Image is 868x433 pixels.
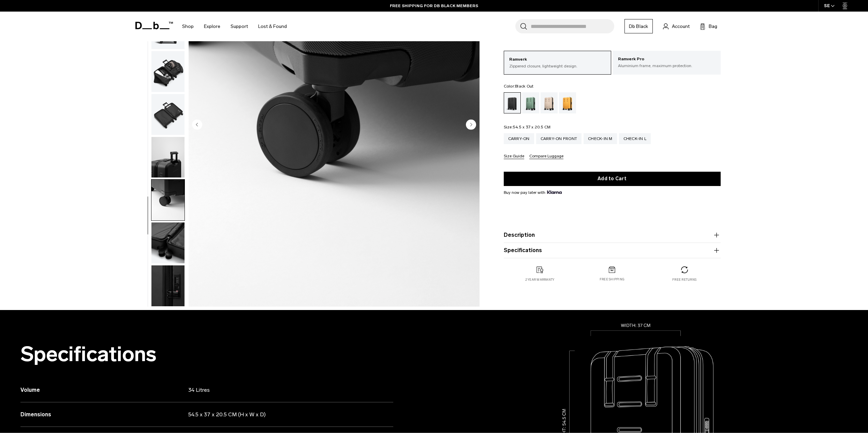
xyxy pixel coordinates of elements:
[618,56,716,63] p: Ramverk Pro
[600,277,624,282] p: Free shipping
[151,94,185,135] img: Ramverk Carry-on Black Out
[466,119,476,131] button: Next slide
[188,411,374,419] p: 54.5 x 37 x 20.5 CM (H x W x D)
[390,3,478,9] a: FREE SHIPPING FOR DB BLACK MEMBERS
[663,22,690,30] a: Account
[188,386,374,394] p: 34 Litres
[504,189,562,196] span: Buy now pay later with
[504,231,721,239] button: Description
[525,277,555,282] p: 2 year warranty
[700,22,717,30] button: Bag
[151,222,185,264] button: Ramverk Carry-on Black Out
[619,133,651,144] a: Check-in L
[504,84,534,88] legend: Color:
[231,14,248,38] a: Support
[584,133,617,144] a: Check-in M
[529,154,563,159] button: Compare Luggage
[151,137,185,178] img: Ramverk Carry-on Black Out
[559,92,576,113] a: Parhelion Orange
[613,51,721,74] a: Ramverk Pro Aluminium frame, maximum protection.
[151,51,185,92] img: Ramverk Carry-on Black Out
[541,92,558,113] a: Fogbow Beige
[182,14,194,38] a: Shop
[504,125,551,129] legend: Size:
[509,63,606,69] p: Zippered closure, lightweight design.
[504,92,521,113] a: Black Out
[522,92,539,113] a: Green Ray
[515,84,533,89] span: Black Out
[151,180,185,220] img: Ramverk Carry-on Black Out
[20,411,188,419] h3: Dimensions
[20,343,393,366] h2: Specifications
[151,265,185,306] img: Ramverk Carry-on Black Out
[504,172,721,186] button: Add to Cart
[709,23,717,30] span: Bag
[624,19,653,33] a: Db Black
[618,63,716,69] p: Aluminium frame, maximum protection.
[536,133,582,144] a: Carry-on Front
[151,222,185,263] img: Ramverk Carry-on Black Out
[509,56,606,63] p: Ramverk
[177,12,292,41] nav: Main Navigation
[672,277,696,282] p: Free returns
[513,125,551,129] span: 54.5 x 37 x 20.5 CM
[20,386,188,394] h3: Volume
[504,133,534,144] a: Carry-on
[151,265,185,307] button: Ramverk Carry-on Black Out
[151,51,185,92] button: Ramverk Carry-on Black Out
[547,190,562,194] img: {"height" => 20, "alt" => "Klarna"}
[151,179,185,221] button: Ramverk Carry-on Black Out
[504,154,524,159] button: Size Guide
[204,14,220,38] a: Explore
[504,246,721,254] button: Specifications
[672,23,690,30] span: Account
[258,14,287,38] a: Lost & Found
[192,119,202,131] button: Previous slide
